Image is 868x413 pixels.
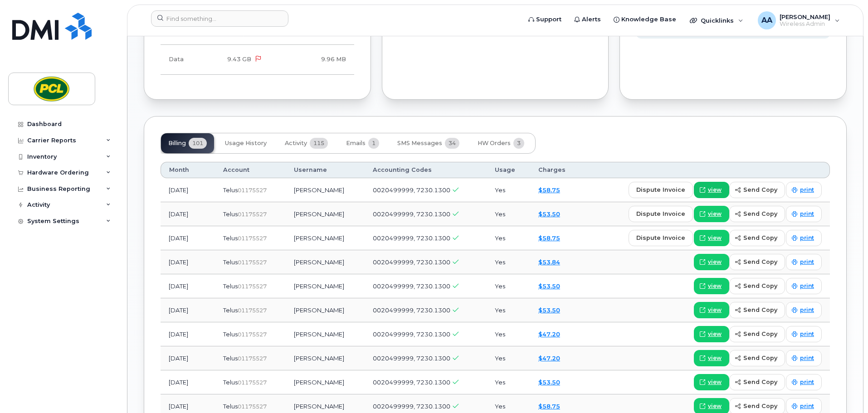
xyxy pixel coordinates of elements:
td: [DATE] [161,298,215,322]
span: [PERSON_NAME] [780,13,830,20]
td: Yes [487,274,530,298]
a: Alerts [568,10,607,29]
span: 3 [513,138,524,149]
a: print [786,182,822,198]
button: send copy [729,302,785,318]
span: send copy [743,354,777,362]
span: print [800,330,814,338]
span: view [708,402,722,410]
td: Yes [487,178,530,202]
span: send copy [743,378,777,386]
td: [PERSON_NAME] [286,346,365,370]
td: [DATE] [161,322,215,346]
th: Username [286,162,365,178]
span: 0020499999, 7230.1300 [373,355,450,362]
span: SMS Messages [397,140,442,147]
td: [PERSON_NAME] [286,250,365,274]
span: Telus [223,403,238,410]
a: Knowledge Base [607,10,683,29]
span: Telus [223,210,238,218]
td: [PERSON_NAME] [286,178,365,202]
a: $53.50 [538,306,560,314]
span: 0020499999, 7230.1300 [373,403,450,410]
span: print [800,378,814,386]
a: $53.84 [538,258,560,266]
div: Arslan Ahsan [751,11,846,29]
span: view [708,306,722,314]
a: view [694,350,729,366]
span: Quicklinks [701,17,734,24]
td: [PERSON_NAME] [286,298,365,322]
button: send copy [729,374,785,390]
button: dispute invoice [629,206,693,222]
button: send copy [729,326,785,342]
span: Activity [285,140,307,147]
td: [PERSON_NAME] [286,202,365,226]
span: Telus [223,306,238,314]
span: Usage History [225,140,267,147]
span: view [708,186,722,194]
button: send copy [729,230,785,246]
button: send copy [729,206,785,222]
input: Find something... [151,10,288,27]
span: print [800,306,814,314]
span: 0020499999, 7230.1300 [373,210,450,218]
span: print [800,258,814,266]
td: Yes [487,250,530,274]
span: send copy [743,209,777,218]
a: $47.20 [538,355,560,362]
a: $53.50 [538,282,560,290]
span: Alerts [582,15,601,24]
span: Telus [223,234,238,242]
a: view [694,206,729,222]
td: [DATE] [161,274,215,298]
span: Support [536,15,561,24]
span: 0020499999, 7230.1300 [373,186,450,194]
button: send copy [729,278,785,294]
span: 0020499999, 7230.1300 [373,306,450,314]
span: 0020499999, 7230.1300 [373,379,450,386]
span: 34 [445,138,459,149]
span: 01175527 [238,379,267,386]
span: send copy [743,185,777,194]
span: send copy [743,402,777,410]
span: send copy [743,233,777,242]
a: view [694,254,729,270]
span: Telus [223,379,238,386]
span: view [708,354,722,362]
a: print [786,230,822,246]
span: view [708,330,722,338]
span: dispute invoice [636,233,685,242]
span: Emails [346,140,366,147]
td: [DATE] [161,226,215,250]
span: 01175527 [238,355,267,362]
td: [DATE] [161,178,215,202]
span: 01175527 [238,283,267,290]
td: Data [161,45,198,74]
div: Quicklinks [683,11,750,29]
span: HW Orders [478,140,511,147]
td: [DATE] [161,250,215,274]
span: 01175527 [238,259,267,266]
span: send copy [743,330,777,338]
span: Telus [223,186,238,194]
td: Yes [487,202,530,226]
a: print [786,254,822,270]
a: print [786,374,822,390]
span: Telus [223,355,238,362]
span: 01175527 [238,403,267,410]
button: send copy [729,182,785,198]
span: Telus [223,330,238,338]
button: send copy [729,254,785,270]
span: Telus [223,258,238,266]
span: print [800,234,814,242]
a: $53.50 [538,379,560,386]
a: view [694,230,729,246]
a: print [786,206,822,222]
span: 0020499999, 7230.1300 [373,330,450,338]
td: Yes [487,298,530,322]
a: view [694,326,729,342]
th: Charges [530,162,582,178]
span: 01175527 [238,235,267,242]
span: print [800,186,814,194]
